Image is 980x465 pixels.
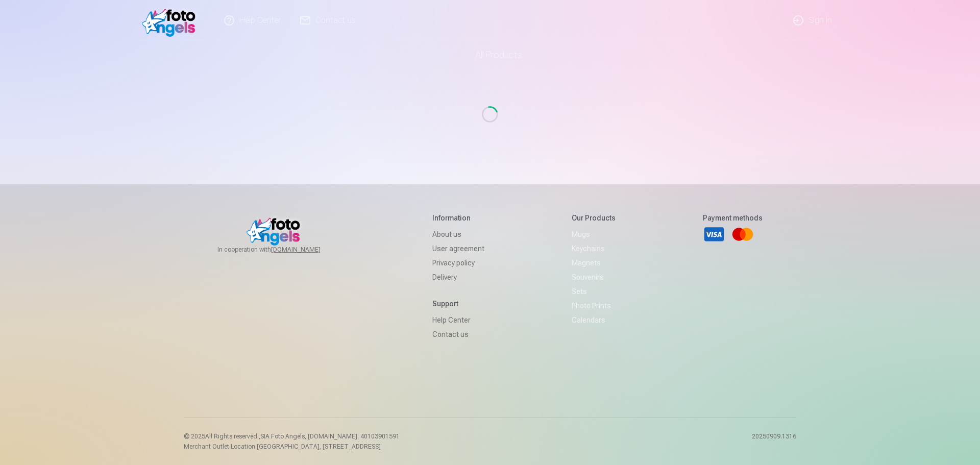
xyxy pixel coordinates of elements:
[432,227,484,241] a: About us
[572,256,616,270] a: Magnets
[572,299,616,313] a: Photo prints
[703,223,725,246] a: Visa
[184,432,400,440] p: © 2025 All Rights reserved. ,
[432,270,484,284] a: Delivery
[142,4,201,37] img: /v1
[447,41,534,69] a: All products
[572,313,616,327] a: Calendars
[703,213,763,223] h5: Payment methods
[432,327,484,341] a: Contact us
[572,213,616,223] h5: Our products
[572,227,616,241] a: Mugs
[432,213,484,223] h5: Information
[260,433,400,440] span: SIA Foto Angels, [DOMAIN_NAME]. 40103901591
[572,270,616,284] a: Souvenirs
[432,313,484,327] a: Help Center
[731,223,754,246] a: Mastercard
[217,246,345,254] span: In cooperation with
[752,432,796,451] p: 20250909.1316
[572,284,616,299] a: Sets
[432,299,484,309] h5: Support
[432,256,484,270] a: Privacy policy
[432,241,484,256] a: User agreement
[184,443,400,451] p: Merchant Outlet Location [GEOGRAPHIC_DATA], [STREET_ADDRESS]
[271,246,345,254] a: [DOMAIN_NAME]
[572,241,616,256] a: Keychains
